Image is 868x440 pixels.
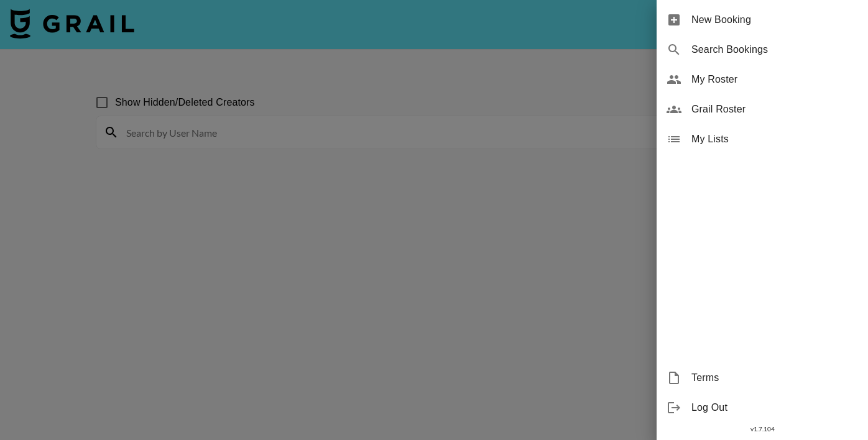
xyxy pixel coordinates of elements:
[691,12,858,27] span: New Booking
[657,5,868,35] div: New Booking
[691,102,858,117] span: Grail Roster
[657,393,868,423] div: Log Out
[691,132,858,147] span: My Lists
[657,35,868,65] div: Search Bookings
[657,94,868,124] div: Grail Roster
[657,65,868,94] div: My Roster
[657,124,868,154] div: My Lists
[657,423,868,436] div: v 1.7.104
[657,363,868,393] div: Terms
[691,72,858,87] span: My Roster
[691,370,858,385] span: Terms
[691,42,858,57] span: Search Bookings
[691,400,858,415] span: Log Out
